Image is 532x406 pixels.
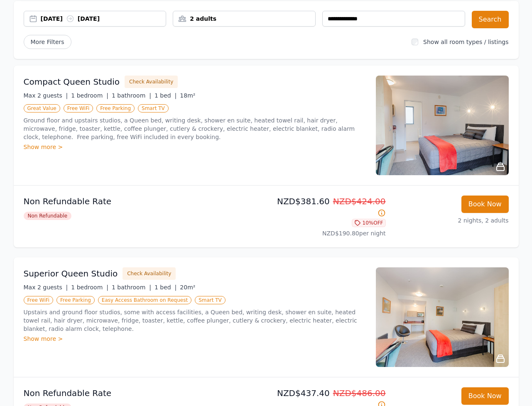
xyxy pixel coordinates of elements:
p: 2 nights, 2 adults [392,216,509,225]
span: Easy Access Bathroom on Request [98,296,191,304]
div: Show more > [24,335,366,343]
div: 2 adults [173,15,315,23]
span: 18m² [180,92,195,99]
h3: Compact Queen Studio [24,76,120,88]
p: Non Refundable Rate [24,387,263,399]
label: Show all room types / listings [423,39,508,45]
div: Show more > [24,143,366,151]
p: NZD$190.80 per night [270,229,386,237]
button: Book Now [461,387,509,405]
span: Max 2 guests | [24,92,68,99]
p: Non Refundable Rate [24,196,263,207]
span: Smart TV [195,296,226,304]
span: Free WiFi [64,104,93,113]
span: Smart TV [138,104,169,113]
button: Search [472,11,509,28]
div: [DATE] [DATE] [41,15,166,23]
span: 1 bedroom | [71,92,108,99]
span: Non Refundable [24,212,72,220]
p: Upstairs and ground floor studios, some with access facilities, a Queen bed, writing desk, shower... [24,308,366,333]
span: Great Value [24,104,60,113]
p: Ground floor and upstairs studios, a Queen bed, writing desk, shower en suite, heated towel rail,... [24,116,366,141]
button: Check Availability [123,267,176,280]
span: NZD$486.00 [333,388,386,398]
span: Free Parking [96,104,135,113]
span: 1 bathroom | [112,284,151,291]
span: More Filters [24,35,71,49]
span: 1 bathroom | [112,92,151,99]
span: 10%OFF [352,219,386,227]
span: 1 bed | [154,284,177,291]
span: NZD$424.00 [333,196,386,206]
p: NZD$381.60 [270,196,386,219]
span: Free WiFi [24,296,54,304]
span: 20m² [180,284,195,291]
span: 1 bedroom | [71,284,108,291]
span: Max 2 guests | [24,284,68,291]
span: Free Parking [56,296,95,304]
button: Book Now [461,196,509,213]
button: Check Availability [125,76,178,88]
h3: Superior Queen Studio [24,268,118,279]
span: 1 bed | [154,92,177,99]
